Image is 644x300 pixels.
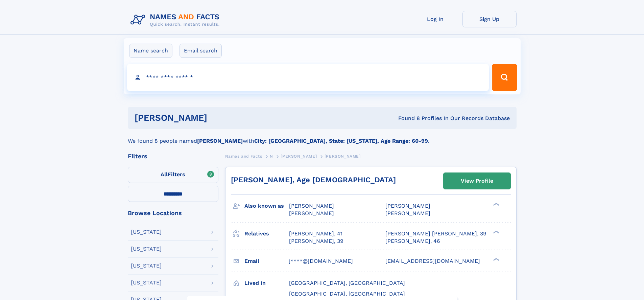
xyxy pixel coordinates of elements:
[289,237,343,245] a: [PERSON_NAME], 39
[289,230,342,237] a: [PERSON_NAME], 41
[270,154,273,159] span: N
[135,114,303,122] h1: [PERSON_NAME]
[289,291,405,297] span: [GEOGRAPHIC_DATA], [GEOGRAPHIC_DATA]
[303,115,510,122] div: Found 8 Profiles In Our Records Database
[129,44,172,58] label: Name search
[128,153,218,159] div: Filters
[127,64,489,91] input: search input
[492,257,500,261] div: ❯
[244,255,289,267] h3: Email
[289,210,334,216] span: [PERSON_NAME]
[131,263,162,269] div: [US_STATE]
[385,203,430,209] span: [PERSON_NAME]
[128,129,517,145] div: We found 8 people named with .
[385,210,430,216] span: [PERSON_NAME]
[197,138,243,144] b: [PERSON_NAME]
[385,237,440,245] a: [PERSON_NAME], 46
[289,203,334,209] span: [PERSON_NAME]
[492,202,500,207] div: ❯
[244,277,289,289] h3: Lived in
[231,176,396,184] a: [PERSON_NAME], Age [DEMOGRAPHIC_DATA]
[254,138,428,144] b: City: [GEOGRAPHIC_DATA], State: [US_STATE], Age Range: 60-99
[225,152,262,160] a: Names and Facts
[161,171,168,178] span: All
[244,228,289,239] h3: Relatives
[244,200,289,212] h3: Also known as
[408,11,462,27] a: Log In
[128,210,218,216] div: Browse Locations
[492,64,517,91] button: Search Button
[385,230,486,237] a: [PERSON_NAME] [PERSON_NAME], 39
[281,154,317,159] span: [PERSON_NAME]
[492,230,500,234] div: ❯
[444,173,510,189] a: View Profile
[461,173,493,189] div: View Profile
[325,154,361,159] span: [PERSON_NAME]
[289,280,405,286] span: [GEOGRAPHIC_DATA], [GEOGRAPHIC_DATA]
[128,11,225,29] img: Logo Names and Facts
[462,11,517,27] a: Sign Up
[385,258,480,264] span: [EMAIL_ADDRESS][DOMAIN_NAME]
[270,152,273,160] a: N
[281,152,317,160] a: [PERSON_NAME]
[131,280,162,285] div: [US_STATE]
[131,246,162,252] div: [US_STATE]
[180,44,222,58] label: Email search
[131,229,162,235] div: [US_STATE]
[128,167,218,183] label: Filters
